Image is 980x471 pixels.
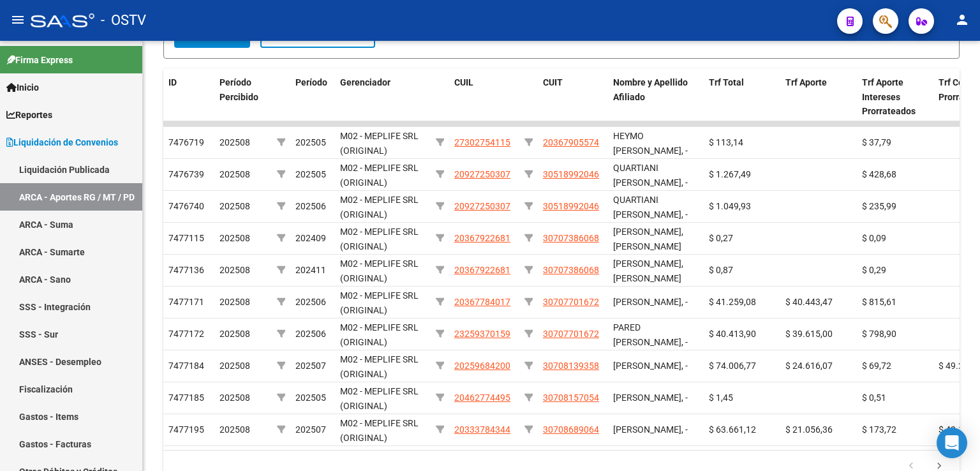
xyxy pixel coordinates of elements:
[709,329,756,339] span: $ 40.413,90
[168,77,177,87] span: ID
[168,265,204,275] span: 7477136
[613,258,683,283] span: [PERSON_NAME], [PERSON_NAME]
[608,69,704,125] datatable-header-cell: Nombre y Apellido Afiliado
[613,424,688,435] span: [PERSON_NAME], -
[543,265,599,275] span: 30707386068
[454,169,510,179] span: 20927250307
[454,233,510,243] span: 20367922681
[168,297,204,307] span: 7477171
[862,201,896,211] span: $ 235,99
[101,6,146,34] span: - OSTV
[340,322,419,347] span: M02 - MEPLIFE SRL (ORIGINAL)
[219,265,250,275] span: 202508
[454,392,510,403] span: 20462774495
[295,77,327,87] span: Período
[295,265,326,275] span: 202411
[543,137,599,147] span: 20367905574
[449,69,519,125] datatable-header-cell: CUIL
[295,424,326,435] span: 202507
[613,322,688,347] span: PARED [PERSON_NAME], -
[219,297,250,307] span: 202508
[219,424,250,435] span: 202508
[785,297,833,307] span: $ 40.443,47
[168,169,204,179] span: 7476739
[340,418,419,443] span: M02 - MEPLIFE SRL (ORIGINAL)
[613,392,688,403] span: [PERSON_NAME], -
[954,12,970,27] mat-icon: person
[543,297,599,307] span: 30707701672
[168,361,204,371] span: 7477184
[335,69,431,125] datatable-header-cell: Gerenciador
[340,290,419,315] span: M02 - MEPLIFE SRL (ORIGINAL)
[862,169,896,179] span: $ 428,68
[785,361,833,371] span: $ 24.616,07
[613,195,688,220] span: QUARTIANI [PERSON_NAME], -
[6,53,73,67] span: Firma Express
[862,233,886,243] span: $ 0,09
[168,233,204,243] span: 7477115
[219,137,250,147] span: 202508
[862,392,886,403] span: $ 0,51
[454,201,510,211] span: 20927250307
[454,77,473,87] span: CUIL
[709,201,751,211] span: $ 1.049,93
[857,69,933,125] datatable-header-cell: Trf Aporte Intereses Prorrateados
[295,361,326,371] span: 202507
[6,135,118,149] span: Liquidación de Convenios
[709,361,756,371] span: $ 74.006,77
[340,386,419,411] span: M02 - MEPLIFE SRL (ORIGINAL)
[709,137,743,147] span: $ 113,14
[862,297,896,307] span: $ 815,61
[709,77,744,87] span: Trf Total
[543,361,599,371] span: 30708139358
[10,12,26,27] mat-icon: menu
[543,392,599,403] span: 30708157054
[219,77,258,102] span: Período Percibido
[295,233,326,243] span: 202409
[219,392,250,403] span: 202508
[543,329,599,339] span: 30707701672
[454,329,510,339] span: 23259370159
[543,201,599,211] span: 30518992046
[709,392,733,403] span: $ 1,45
[709,233,733,243] span: $ 0,27
[295,329,326,339] span: 202506
[538,69,608,125] datatable-header-cell: CUIT
[219,169,250,179] span: 202508
[785,329,833,339] span: $ 39.615,00
[454,297,510,307] span: 20367784017
[163,69,214,125] datatable-header-cell: ID
[168,137,204,147] span: 7476719
[295,169,326,179] span: 202505
[168,392,204,403] span: 7477185
[454,424,510,435] span: 20333784344
[168,201,204,211] span: 7476740
[168,424,204,435] span: 7477195
[862,137,891,147] span: $ 37,79
[340,227,419,251] span: M02 - MEPLIFE SRL (ORIGINAL)
[543,77,563,87] span: CUIT
[219,329,250,339] span: 202508
[454,265,510,275] span: 20367922681
[862,77,916,117] span: Trf Aporte Intereses Prorrateados
[6,80,39,94] span: Inicio
[454,361,510,371] span: 20259684200
[613,297,688,307] span: [PERSON_NAME], -
[709,297,756,307] span: $ 41.259,08
[219,361,250,371] span: 202508
[6,108,52,122] span: Reportes
[613,77,688,102] span: Nombre y Apellido Afiliado
[785,424,833,435] span: $ 21.056,36
[290,69,335,125] datatable-header-cell: Período
[613,163,688,188] span: QUARTIANI [PERSON_NAME], -
[704,69,780,125] datatable-header-cell: Trf Total
[785,77,827,87] span: Trf Aporte
[295,201,326,211] span: 202506
[219,201,250,211] span: 202508
[709,424,756,435] span: $ 63.661,12
[295,392,326,403] span: 202505
[862,265,886,275] span: $ 0,29
[862,361,891,371] span: $ 69,72
[340,354,419,379] span: M02 - MEPLIFE SRL (ORIGINAL)
[214,69,272,125] datatable-header-cell: Período Percibido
